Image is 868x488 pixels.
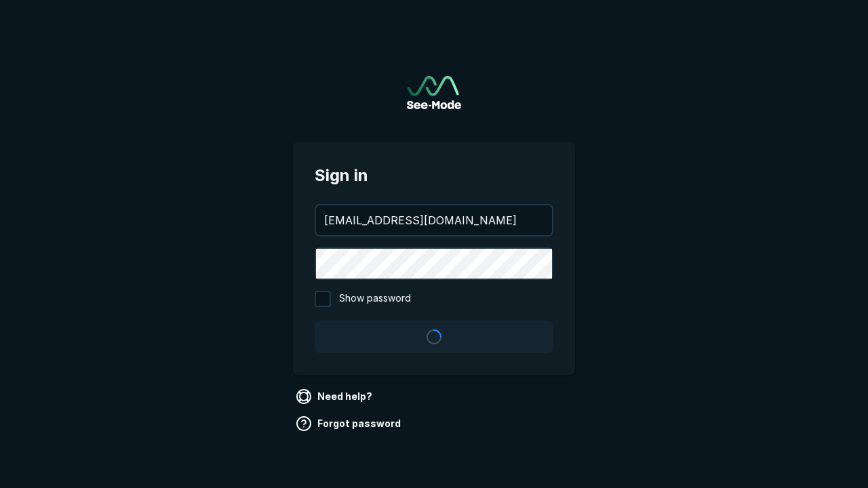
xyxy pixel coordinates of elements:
a: Go to sign in [407,76,461,109]
span: Sign in [315,163,553,188]
input: your@email.com [316,205,552,235]
a: Need help? [293,386,378,407]
img: See-Mode Logo [407,76,461,109]
span: Show password [339,291,411,307]
a: Forgot password [293,413,406,434]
